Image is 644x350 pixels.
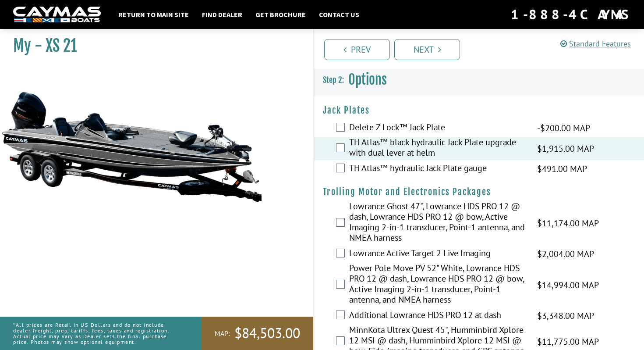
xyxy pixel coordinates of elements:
label: Delete Z Lock™ Jack Plate [349,122,526,135]
span: $84,503.00 [234,324,300,343]
a: Standard Features [560,39,631,49]
a: Next [394,39,460,60]
span: $3,348.00 MAP [537,309,594,322]
h3: Options [314,64,644,96]
div: 1-888-4CAYMAS [511,5,631,24]
label: TH Atlas™ hydraulic Jack Plate gauge [349,163,526,175]
label: Additional Lowrance HDS PRO 12 at dash [349,310,526,322]
h4: Trolling Motor and Electronics Packages [323,186,635,197]
span: $2,004.00 MAP [537,247,594,261]
a: Get Brochure [251,9,310,20]
a: MAP:$84,503.00 [202,317,313,350]
label: Power Pole Move PV 52" White, Lowrance HDS PRO 12 @ dash, Lowrance HDS PRO 12 @ bow, Active Imagi... [349,263,526,307]
img: white-logo-c9c8dbefe5ff5ceceb0f0178aa75bf4bb51f6bca0971e226c86eb53dfe498488.png [13,7,101,23]
span: $491.00 MAP [537,162,587,175]
span: $11,174.00 MAP [537,217,599,230]
label: Lowrance Active Target 2 Live Imaging [349,248,526,261]
span: $1,915.00 MAP [537,142,594,155]
label: TH Atlas™ black hydraulic Jack Plate upgrade with dual lever at helm [349,137,526,160]
a: Find Dealer [198,9,247,20]
a: Prev [324,39,390,60]
span: -$200.00 MAP [537,121,590,135]
label: Lowrance Ghost 47", Lowrance HDS PRO 12 @ dash, Lowrance HDS PRO 12 @ bow, Active Imaging 2-in-1 ... [349,201,526,245]
a: Return to main site [114,9,193,20]
ul: Pagination [322,38,644,60]
a: Contact Us [315,9,364,20]
span: $11,775.00 MAP [537,335,599,348]
span: MAP: [215,329,230,338]
p: *All prices are Retail in US Dollars and do not include dealer freight, prep, tariffs, fees, taxe... [13,318,182,350]
span: $14,994.00 MAP [537,279,599,292]
h1: My - XS 21 [13,36,291,56]
h4: Jack Plates [323,105,635,116]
